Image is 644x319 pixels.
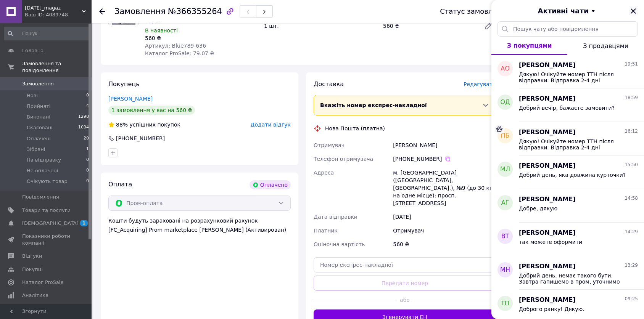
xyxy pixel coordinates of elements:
[314,228,338,234] span: Платник
[314,80,344,88] span: Доставка
[440,8,510,15] div: Статус замовлення
[27,157,61,164] span: На відправку
[84,135,89,142] span: 20
[86,146,89,153] span: 1
[500,98,510,107] span: ОД
[27,146,45,153] span: Зібрані
[25,11,92,18] div: Ваш ID: 4089748
[491,256,644,290] button: МН[PERSON_NAME]13:29Добрий день, немає такого бути. Завтра гапишемо в пром, уточнимо
[513,6,623,16] button: Активні чати
[27,92,38,99] span: Нові
[261,21,380,31] div: 1 шт.
[27,124,53,131] span: Скасовані
[22,80,54,87] span: Замовлення
[625,229,638,235] span: 14:29
[108,96,153,102] a: [PERSON_NAME]
[116,122,128,128] span: 88%
[22,253,42,260] span: Відгуки
[481,18,496,34] a: Редагувати
[22,60,92,74] span: Замовлення та повідомлення
[396,296,414,304] span: або
[491,55,644,88] button: АО[PERSON_NAME]19:51Дякую! Очікуйте номер ТТН після відправки. Відправка 2-4 дні
[22,194,59,200] span: Повідомлення
[625,162,638,168] span: 15:50
[501,131,509,140] span: ПБ
[519,162,576,170] span: [PERSON_NAME]
[497,21,638,37] input: Пошук чату або повідомлення
[86,157,89,164] span: 0
[519,205,557,212] span: Добре, дякую
[625,262,638,269] span: 13:29
[86,167,89,174] span: 0
[519,172,626,178] span: Добрий день, яка довжина курточки?
[567,37,644,55] button: З продавцями
[145,27,178,34] span: В наявності
[108,106,195,115] div: 1 замовлення у вас на 560 ₴
[314,170,334,176] span: Адреса
[519,306,584,312] span: Доброго ранку! Дякую.
[519,61,576,70] span: [PERSON_NAME]
[22,266,43,273] span: Покупці
[78,124,89,131] span: 1004
[80,220,88,226] span: 1
[27,178,68,185] span: Очікують товар
[323,125,387,132] div: Нова Пошта (платна)
[314,156,373,162] span: Телефон отримувача
[519,229,576,237] span: [PERSON_NAME]
[22,233,71,247] span: Показники роботи компанії
[314,241,365,247] span: Оціночна вартість
[519,273,627,285] span: Добрий день, немає такого бути. Завтра гапишемо в пром, уточнимо
[86,178,89,185] span: 0
[491,155,644,189] button: МЛ[PERSON_NAME]15:50Добрий день, яка довжина курточки?
[519,71,627,83] span: Дякую! Очікуйте номер ТТН після відправки. Відправка 2-4 дні
[145,43,206,49] span: Артикул: Blue789-636
[27,167,58,174] span: Не оплачені
[501,199,509,207] span: АГ
[320,102,427,108] span: Вкажіть номер експрес-накладної
[4,27,90,40] input: Пошук
[501,232,509,241] span: ВТ
[108,226,291,234] div: [FC_Acquiring] Prom marketplace [PERSON_NAME] (Активирован)
[108,121,180,128] div: успішних покупок
[625,195,638,202] span: 14:58
[625,61,638,67] span: 19:51
[78,114,89,120] span: 1298
[393,155,496,163] div: [PHONE_NUMBER]
[27,103,50,110] span: Прийняті
[519,239,582,245] span: так можете оформити
[99,8,105,15] div: Повернутися назад
[625,296,638,302] span: 09:25
[464,81,496,87] span: Редагувати
[108,80,140,88] span: Покупець
[380,21,478,31] div: 560 ₴
[519,105,615,111] span: Добрий вечір, бажаєте замовити?
[500,266,510,274] span: МН
[145,50,214,56] span: Каталог ProSale: 79.07 ₴
[314,142,345,148] span: Отримувач
[519,128,576,137] span: [PERSON_NAME]
[22,207,71,214] span: Товари та послуги
[625,95,638,101] span: 18:59
[491,223,644,256] button: ВТ[PERSON_NAME]14:29так можете оформити
[500,165,510,174] span: МЛ
[314,214,357,220] span: Дата відправки
[27,135,51,142] span: Оплачені
[391,210,497,224] div: [DATE]
[115,135,166,142] div: [PHONE_NUMBER]
[507,42,552,49] span: З покупцями
[519,195,576,204] span: [PERSON_NAME]
[108,181,132,188] span: Оплата
[519,262,576,271] span: [PERSON_NAME]
[22,292,48,299] span: Аналітика
[491,122,644,155] button: ПБ[PERSON_NAME]16:12Дякую! Очікуйте номер ТТН після відправки. Відправка 2-4 дні
[114,7,166,16] span: Замовлення
[251,122,291,128] span: Додати відгук
[250,180,291,189] div: Оплачено
[625,128,638,135] span: 16:12
[519,296,576,305] span: [PERSON_NAME]
[491,88,644,122] button: ОД[PERSON_NAME]18:59Добрий вечір, бажаєте замовити?
[538,6,588,16] span: Активні чати
[108,217,291,234] div: Кошти будуть зараховані на розрахунковий рахунок
[391,237,497,251] div: 560 ₴
[27,114,50,120] span: Виконані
